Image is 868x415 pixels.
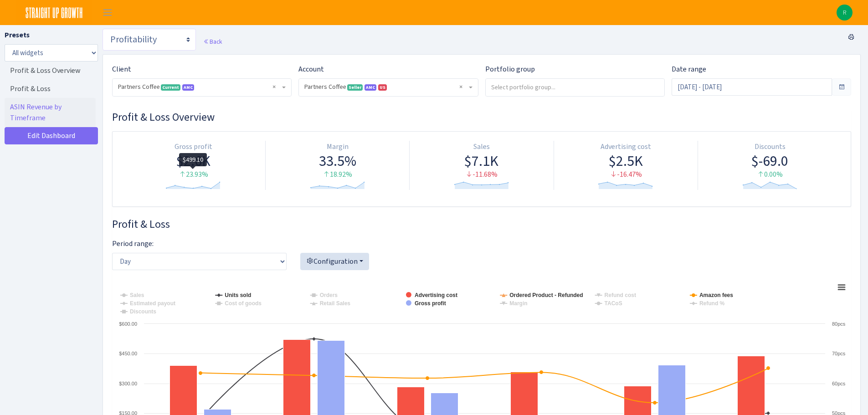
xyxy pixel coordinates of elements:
label: Account [298,64,324,75]
div: Discounts [702,142,838,152]
label: Portfolio group [485,64,535,75]
span: Seller [347,84,363,91]
span: Partners Coffee <span class="badge badge-success">Current</span><span class="badge badge-primary"... [113,79,291,96]
div: $2.6K [125,152,262,169]
tspan: Sales [130,292,144,298]
div: Gross profit [125,142,262,152]
div: Margin [269,142,406,152]
tspan: Ordered Product - Refunded [509,292,583,298]
span: Remove all items [459,82,462,92]
div: 33.5% [269,152,406,169]
tspan: Retail Sales [320,300,351,307]
tspan: Discounts [130,308,156,315]
span: AMC [365,84,376,91]
span: AMC [182,84,194,91]
tspan: Estimated payout [130,300,175,307]
text: 80pcs [832,321,846,327]
label: Client [112,64,131,75]
text: $450.00 [119,351,137,356]
tspan: Refund % [699,300,725,307]
text: 70pcs [832,351,846,356]
label: Period range: [112,238,154,249]
button: Configuration [300,253,369,270]
div: 0.00% [702,169,838,180]
text: $300.00 [119,381,137,386]
tspan: TACoS [605,300,622,307]
tspan: Refund cost [605,292,636,298]
tspan: Gross profit [415,300,446,307]
span: Partners Coffee <span class="badge badge-success">Current</span><span class="badge badge-primary"... [118,82,280,92]
div: -11.68% [413,169,550,180]
div: Sales [413,142,550,152]
label: Date range [672,64,706,75]
div: $499.10 [179,153,207,166]
label: Presets [5,30,30,41]
span: Partners Coffee <span class="badge badge-success">Seller</span><span class="badge badge-primary" ... [304,82,467,92]
text: 60pcs [832,381,846,386]
span: US [378,84,387,91]
h3: Widget #28 [112,218,851,231]
a: Profit & Loss Overview [5,61,96,80]
tspan: Margin [509,300,527,307]
a: R [837,5,853,20]
tspan: Cost of goods [225,300,262,307]
tspan: Amazon fees [699,292,733,298]
div: $2.5K [558,152,694,169]
tspan: Advertising cost [415,292,457,298]
tspan: Orders [320,292,338,298]
span: Current [161,84,180,91]
button: Toggle navigation [96,5,119,20]
span: Remove all items [272,82,276,92]
div: $-69.0 [702,152,838,169]
a: Profit & Loss [5,80,96,98]
a: Back [203,37,222,46]
input: Select portfolio group... [486,79,664,95]
text: $600.00 [119,321,137,327]
div: Advertising cost [558,142,694,152]
img: Rachel [837,5,853,20]
div: -16.47% [558,169,694,180]
span: Partners Coffee <span class="badge badge-success">Seller</span><span class="badge badge-primary" ... [299,79,478,96]
div: $7.1K [413,152,550,169]
h3: Widget #30 [112,111,851,124]
tspan: Units sold [225,292,251,298]
div: 23.93% [125,169,262,180]
a: ASIN Revenue by Timeframe [5,98,96,127]
div: 18.92% [269,169,406,180]
a: Edit Dashboard [5,127,98,144]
